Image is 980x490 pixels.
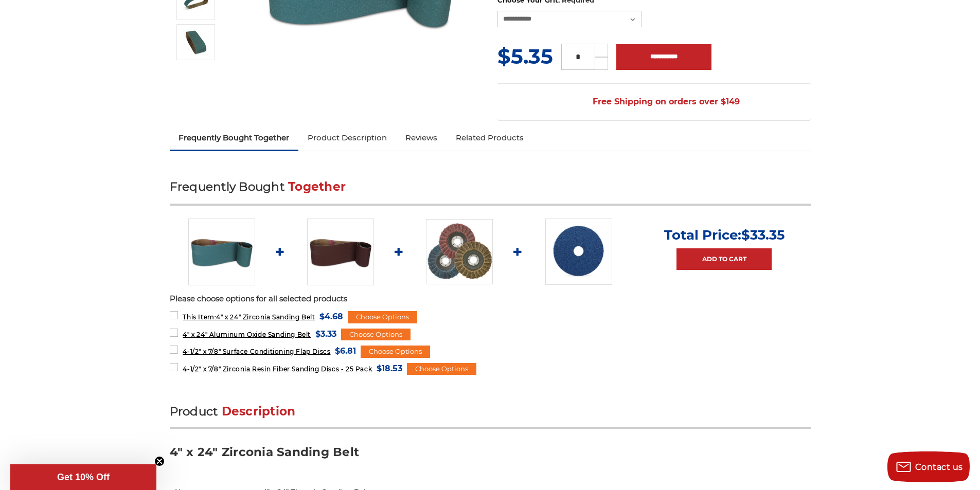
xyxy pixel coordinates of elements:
[568,92,740,112] span: Free Shipping on orders over $149
[183,29,209,55] img: 4" x 24" Sanding Belt - Zirc
[664,227,785,243] p: Total Price:
[315,327,336,341] span: $3.33
[915,462,963,472] span: Contact us
[319,310,343,323] span: $4.68
[348,311,417,323] div: Choose Options
[57,472,110,482] span: Get 10% Off
[184,62,209,84] button: Next
[170,293,811,305] p: Please choose options for all selected products
[341,329,411,341] div: Choose Options
[183,313,315,321] span: 4" x 24" Zirconia Sanding Belt
[222,404,296,419] span: Description
[183,348,330,355] span: 4-1/2" x 7/8" Surface Conditioning Flap Discs
[170,126,299,149] a: Frequently Bought Together
[396,126,447,149] a: Reviews
[676,248,772,270] a: Add to Cart
[407,363,476,375] div: Choose Options
[10,464,156,490] div: Get 10% OffClose teaser
[361,346,430,358] div: Choose Options
[183,313,216,321] strong: This Item:
[497,44,553,69] span: $5.35
[887,451,970,482] button: Contact us
[335,344,356,358] span: $6.81
[288,179,346,194] span: Together
[154,456,165,466] button: Close teaser
[377,361,402,375] span: $18.53
[741,227,785,243] span: $33.35
[447,126,533,149] a: Related Products
[188,219,255,285] img: 4" x 24" Zirconia Sanding Belt
[170,404,218,419] span: Product
[183,331,311,338] span: 4" x 24" Aluminum Oxide Sanding Belt
[170,444,811,467] h3: 4" x 24" Zirconia Sanding Belt
[298,126,396,149] a: Product Description
[170,179,284,194] span: Frequently Bought
[183,365,372,373] span: 4-1/2" x 7/8" Zirconia Resin Fiber Sanding Discs - 25 Pack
